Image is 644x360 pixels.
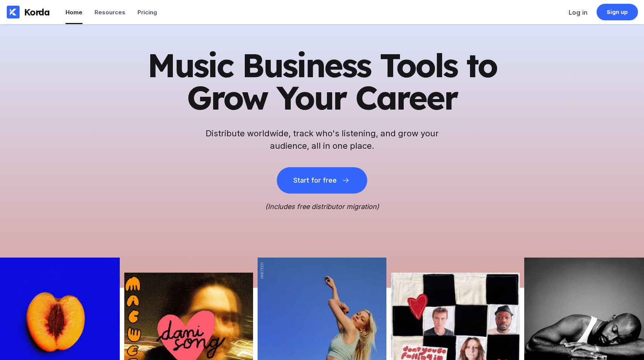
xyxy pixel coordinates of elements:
div: Log in [569,9,588,16]
a: Sign up [597,4,638,20]
div: Start for free [293,177,336,184]
div: Pricing [137,9,157,16]
div: Korda [24,6,50,18]
h1: Music Business Tools to Grow Your Career [137,49,507,114]
div: Home [66,9,82,16]
div: Resources [95,9,125,16]
button: Start for free [277,167,367,194]
div: Sign up [607,8,628,16]
h2: Distribute worldwide, track who's listening, and grow your audience, all in one place. [201,127,443,152]
i: (Includes free distributor migration) [265,203,379,211]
